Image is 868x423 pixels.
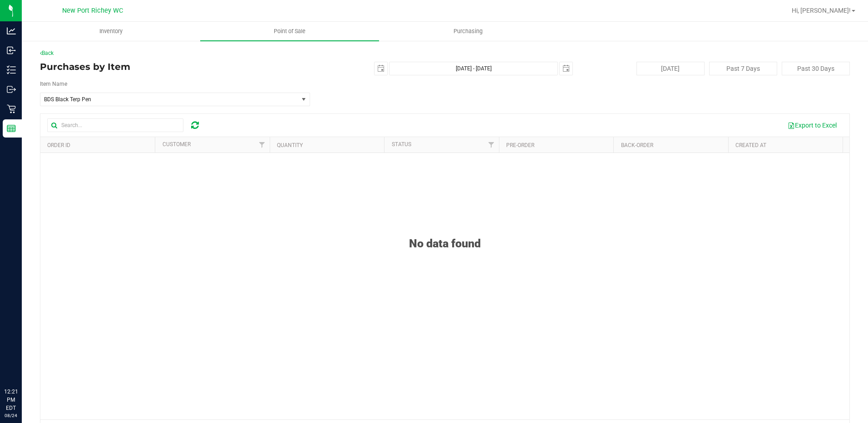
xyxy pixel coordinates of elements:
[7,65,16,74] inline-svg: Inventory
[7,26,16,35] inline-svg: Analytics
[255,137,270,152] a: Filter
[7,124,16,133] inline-svg: Reports
[7,85,16,94] inline-svg: Outbound
[40,214,849,250] div: No data found
[40,50,54,56] a: Back
[441,27,495,35] span: Purchasing
[298,93,310,106] span: select
[4,388,18,412] p: 12:21 PM EDT
[392,141,411,148] a: Status
[621,142,653,148] a: Back-Order
[22,22,200,41] a: Inventory
[735,142,766,148] a: Created At
[9,350,36,378] iframe: Resource center
[7,46,16,55] inline-svg: Inbound
[200,22,379,41] a: Point of Sale
[87,27,135,35] span: Inventory
[792,7,851,14] span: Hi, [PERSON_NAME]!
[261,27,318,35] span: Point of Sale
[7,104,16,113] inline-svg: Retail
[44,96,285,103] span: BDS Black Terp Pen
[560,62,572,75] span: select
[40,62,310,72] h4: Purchases by Item
[47,118,183,132] input: Search...
[163,141,191,148] a: Customer
[375,62,387,75] span: select
[47,142,70,148] a: Order ID
[277,142,303,148] a: Quantity
[379,22,557,41] a: Purchasing
[709,62,777,75] button: Past 7 Days
[40,80,67,88] label: Item Name
[62,7,123,15] span: New Port Richey WC
[4,412,18,419] p: 08/24
[484,137,499,152] a: Filter
[506,142,534,148] a: Pre-Order
[782,62,850,75] button: Past 30 Days
[636,62,705,75] button: [DATE]
[782,118,843,133] button: Export to Excel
